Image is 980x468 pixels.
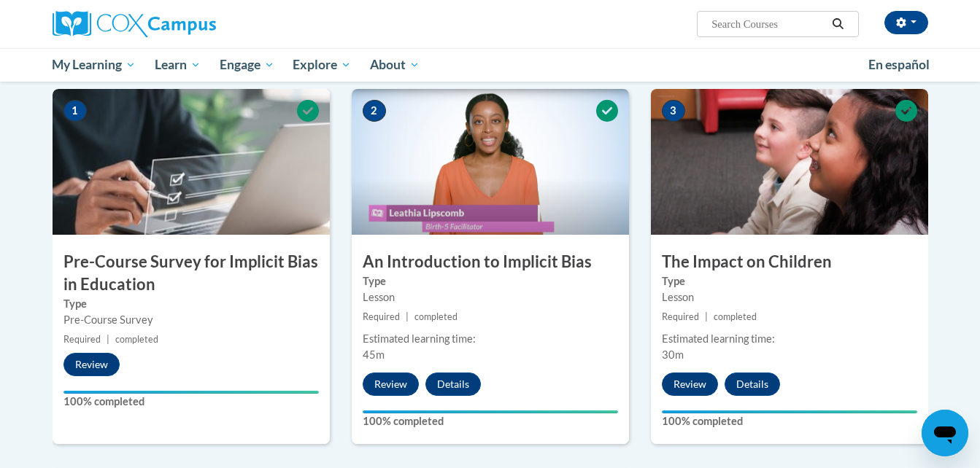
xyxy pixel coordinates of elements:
[63,394,319,410] label: 100% completed
[363,410,618,413] div: Your progress
[63,353,120,376] button: Review
[922,410,968,456] iframe: Button to launch messaging window
[283,48,360,82] a: Explore
[827,15,849,33] button: Search
[651,251,928,273] h3: The Impact on Children
[63,296,319,312] label: Type
[414,311,458,322] span: completed
[220,56,274,74] span: Engage
[425,373,481,396] button: Details
[710,15,827,33] input: Search Courses
[210,48,284,82] a: Engage
[155,56,201,74] span: Learn
[868,57,930,72] span: En español
[293,56,351,74] span: Explore
[363,348,385,361] span: 45m
[662,311,699,322] span: Required
[107,334,109,345] span: |
[714,311,757,322] span: completed
[63,312,319,328] div: Pre-Course Survey
[859,50,939,80] a: En español
[363,373,419,396] button: Review
[662,373,718,396] button: Review
[363,413,618,429] label: 100% completed
[63,100,87,122] span: 1
[31,48,950,82] div: Main menu
[370,56,420,74] span: About
[363,273,618,289] label: Type
[53,11,330,37] a: Cox Campus
[43,48,146,82] a: My Learning
[662,331,917,347] div: Estimated learning time:
[662,289,917,305] div: Lesson
[63,334,101,345] span: Required
[360,48,429,82] a: About
[145,48,210,82] a: Learn
[352,89,629,235] img: Course Image
[53,11,216,37] img: Cox Campus
[662,410,917,413] div: Your progress
[662,348,684,361] span: 30m
[725,373,780,396] button: Details
[662,273,917,289] label: Type
[53,89,330,235] img: Course Image
[406,311,409,322] span: |
[705,311,708,322] span: |
[52,56,136,74] span: My Learning
[651,89,928,235] img: Course Image
[63,391,319,394] div: Your progress
[363,311,400,322] span: Required
[662,100,685,122] span: 3
[363,331,618,347] div: Estimated learning time:
[363,100,386,122] span: 2
[363,289,618,305] div: Lesson
[115,334,158,345] span: completed
[352,251,629,273] h3: An Introduction to Implicit Bias
[662,413,917,429] label: 100% completed
[53,251,330,296] h3: Pre-Course Survey for Implicit Bias in Education
[884,11,928,34] button: Account Settings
